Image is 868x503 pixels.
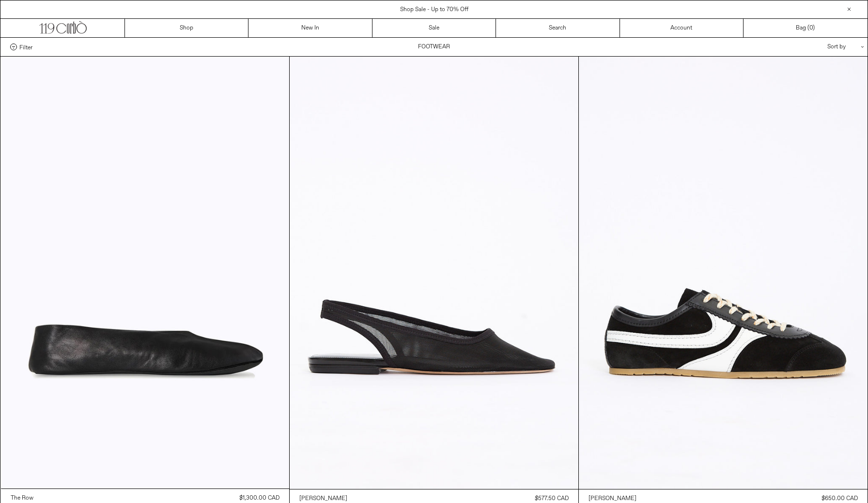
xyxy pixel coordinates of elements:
[19,44,32,50] span: Filter
[589,494,636,503] a: [PERSON_NAME]
[821,494,858,503] div: $650.00 CAD
[239,494,279,503] div: $1,300.00 CAD
[299,494,347,503] a: [PERSON_NAME]
[1,57,290,488] img: The Row Stella Slipper in black
[535,494,569,503] div: $577.50 CAD
[771,38,858,56] div: Sort by
[809,24,813,32] span: 0
[400,6,468,14] a: Shop Sale - Up to 70% Off
[248,19,372,37] a: New In
[11,494,33,503] div: The Row
[299,495,347,503] div: [PERSON_NAME]
[809,24,815,32] span: )
[589,495,636,503] div: [PERSON_NAME]
[125,19,248,37] a: Shop
[11,494,59,503] a: The Row
[290,57,578,489] img: Dries Van Noten Shinyback Flat
[496,19,620,37] a: Search
[579,57,868,489] img: Dries Van Noten Suede Sneaker
[744,19,867,37] a: Bag ()
[620,19,744,37] a: Account
[372,19,496,37] a: Sale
